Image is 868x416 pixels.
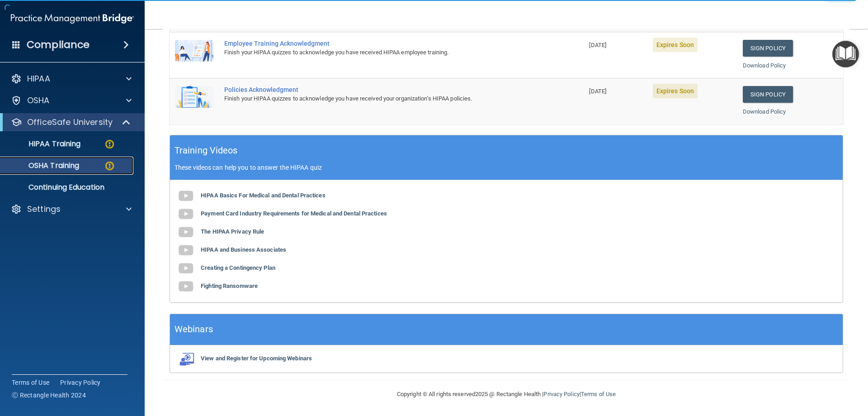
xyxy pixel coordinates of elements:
[11,117,131,128] a: OfficeSafe University
[6,161,79,170] p: OSHA Training
[11,10,134,28] img: PMB logo
[104,139,115,150] img: warning-circle.0cc9ac19.png
[712,352,857,388] iframe: Drift Widget Chat Controller
[589,88,606,95] span: [DATE]
[201,282,258,289] b: Fighting Ransomware
[201,355,312,362] b: View and Register for Upcoming Webinars
[653,38,698,52] span: Expires Soon
[177,223,195,241] img: gray_youtube_icon.38fcd6cc.png
[743,62,786,69] a: Download Policy
[175,321,213,337] h5: Webinars
[11,204,132,215] a: Settings
[581,391,616,397] a: Terms of Use
[224,40,538,47] div: Employee Training Acknowledgment
[653,84,698,98] span: Expires Soon
[177,205,195,223] img: gray_youtube_icon.38fcd6cc.png
[27,38,90,51] h4: Compliance
[341,380,671,409] div: Copyright © All rights reserved 2025 @ Rectangle Health | |
[6,183,129,192] p: Continuing Education
[177,187,195,205] img: gray_youtube_icon.38fcd6cc.png
[27,95,50,106] p: OSHA
[12,378,49,387] a: Terms of Use
[743,86,793,103] a: Sign Policy
[177,241,195,259] img: gray_youtube_icon.38fcd6cc.png
[11,95,132,106] a: OSHA
[12,391,86,400] span: Ⓒ Rectangle Health 2024
[832,41,859,67] button: Open Resource Center
[743,40,793,57] a: Sign Policy
[60,378,101,387] a: Privacy Policy
[201,210,387,217] b: Payment Card Industry Requirements for Medical and Dental Practices
[543,391,579,397] a: Privacy Policy
[11,73,132,84] a: HIPAA
[201,228,264,235] b: The HIPAA Privacy Rule
[201,264,275,271] b: Creating a Contingency Plan
[224,93,538,104] div: Finish your HIPAA quizzes to acknowledge you have received your organization’s HIPAA policies.
[27,204,61,215] p: Settings
[177,277,195,296] img: gray_youtube_icon.38fcd6cc.png
[177,352,195,366] img: webinarIcon.c7ebbf15.png
[224,86,538,93] div: Policies Acknowledgment
[177,259,195,277] img: gray_youtube_icon.38fcd6cc.png
[743,108,786,115] a: Download Policy
[175,164,838,171] p: These videos can help you to answer the HIPAA quiz
[589,42,606,48] span: [DATE]
[104,160,115,172] img: warning-circle.0cc9ac19.png
[27,73,50,84] p: HIPAA
[175,143,238,158] h5: Training Videos
[201,246,286,253] b: HIPAA and Business Associates
[201,192,325,199] b: HIPAA Basics For Medical and Dental Practices
[27,117,113,128] p: OfficeSafe University
[6,139,80,148] p: HIPAA Training
[224,47,538,58] div: Finish your HIPAA quizzes to acknowledge you have received HIPAA employee training.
